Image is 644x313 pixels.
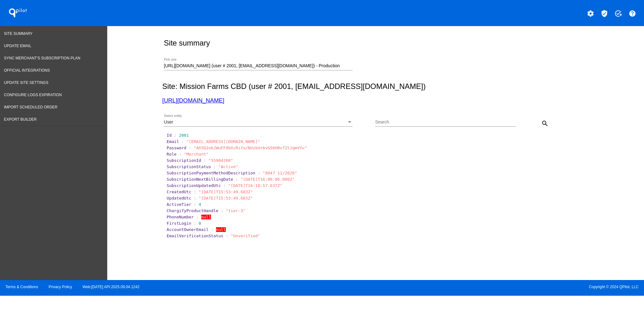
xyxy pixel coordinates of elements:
[223,183,226,188] span: :
[194,202,196,207] span: :
[49,285,72,289] a: Privacy Policy
[194,221,196,226] span: :
[167,221,191,226] span: FirstLogin
[167,233,223,238] span: EmailVerificationStatus
[194,146,307,150] span: "Ah5D2ekJWuFF9bXcRiYa/NUzbU+6vG56H0vfZtJqmVY="
[214,164,216,169] span: :
[83,285,140,289] a: Web:[DATE] API:2025.09.04.1242
[186,139,260,144] span: "[EMAIL_ADDRESS][DOMAIN_NAME]"
[162,82,586,91] h2: Site: Mission Farms CBD (user # 2001, [EMAIL_ADDRESS][DOMAIN_NAME])
[231,233,260,238] span: "Unverified"
[327,285,639,289] span: Copyright © 2024 QPilot, LLC
[614,10,622,17] mat-icon: add_task
[4,44,31,48] span: Update Email
[199,221,201,226] span: 0
[167,227,208,232] span: AccountOwnerEmail
[208,158,233,163] span: "55904208"
[167,171,255,175] span: SubscriptionPaymentMethodDescription
[587,10,594,17] mat-icon: settings
[228,183,282,188] span: "[DATE]T16:18:57.637Z"
[162,97,224,104] a: [URL][DOMAIN_NAME]
[4,31,33,36] span: Site Summary
[5,7,31,19] h1: QPilot
[236,177,238,182] span: :
[167,183,221,188] span: SubscriptionUpdatedUtc
[167,164,211,169] span: SubscriptionStatus
[167,196,191,200] span: UpdatedUtc
[201,215,211,219] span: null
[167,202,191,207] span: ActiveTier
[174,133,177,138] span: :
[167,139,179,144] span: Email
[184,152,208,156] span: "Merchant"
[203,158,206,163] span: :
[216,227,226,232] span: null
[167,152,176,156] span: Role
[199,202,201,207] span: 4
[226,233,228,238] span: :
[4,93,62,97] span: Configure logs expiration
[199,189,253,194] span: "[DATE]T15:53:49.683Z"
[601,10,608,17] mat-icon: verified_user
[167,158,201,163] span: SubscriptionId
[167,208,218,213] span: ChargifyProductHandle
[226,208,246,213] span: "tier-3"
[199,196,253,200] span: "[DATE]T15:53:49.683Z"
[4,105,58,109] span: Import Scheduled Order
[167,146,186,150] span: Password
[167,177,233,182] span: SubscriptionNextBillingDate
[375,120,516,125] input: Search
[164,39,210,47] h2: Site summary
[179,133,189,138] span: 2001
[194,189,196,194] span: :
[189,146,192,150] span: :
[4,117,37,122] span: Export Builder
[241,177,295,182] span: "[DATE]T16:00:06.000Z"
[541,120,549,127] mat-icon: search
[179,152,181,156] span: :
[164,119,173,124] span: User
[164,120,353,125] mat-select: Select entity
[211,227,214,232] span: :
[5,285,38,289] a: Terms & Conditions
[4,68,50,73] span: Official Integrations
[164,63,353,69] input: Number
[258,171,260,175] span: :
[218,164,238,169] span: "Active"
[194,196,196,200] span: :
[167,215,194,219] span: PhoneNumber
[167,133,172,138] span: Id
[263,171,297,175] span: "8047 11/2026"
[629,10,636,17] mat-icon: help
[167,189,191,194] span: CreatedUtc
[4,56,80,60] span: Sync Merchant's Subscription Plan
[196,215,199,219] span: :
[221,208,223,213] span: :
[4,80,48,85] span: Update Site Settings
[181,139,184,144] span: :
